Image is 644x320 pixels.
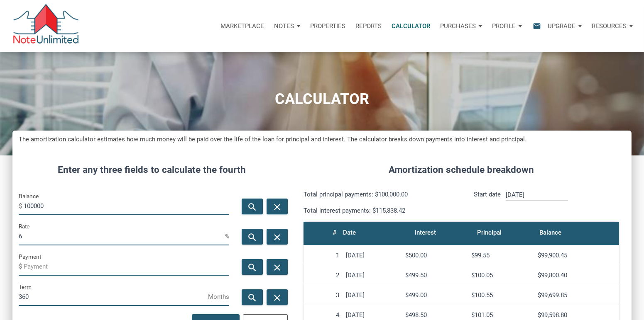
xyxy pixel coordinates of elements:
p: Upgrade [548,22,575,30]
a: Calculator [387,14,435,39]
button: Marketplace [215,14,269,39]
i: close [272,201,282,212]
a: Properties [305,14,350,39]
p: Marketplace [220,22,264,30]
div: $99,900.45 [538,252,616,259]
p: Properties [310,22,345,30]
i: search [247,201,257,212]
div: $99.55 [471,252,531,259]
button: Reports [350,14,387,39]
p: Total principal payments: $100,000.00 [304,189,455,199]
input: Payment [24,257,229,276]
button: close [267,289,288,305]
i: search [247,292,257,303]
i: close [272,262,282,272]
span: Months [208,290,229,303]
div: $99,598.80 [538,311,616,319]
button: close [267,229,288,245]
div: 3 [307,291,339,299]
button: close [267,199,288,214]
div: [DATE] [346,272,399,279]
button: Purchases [435,14,487,39]
div: # [333,227,336,238]
i: search [247,262,257,272]
button: close [267,259,288,275]
i: close [272,292,282,303]
h1: CALCULATOR [6,91,638,108]
div: $99,699.85 [538,291,616,299]
div: 4 [307,311,339,319]
button: Resources [587,14,638,39]
div: $498.50 [405,311,465,319]
div: $101.05 [471,311,531,319]
div: $100.55 [471,291,531,299]
div: [DATE] [346,311,399,319]
div: 1 [307,252,339,259]
span: $ [19,199,24,213]
label: Balance [19,191,39,201]
div: Balance [539,227,561,238]
div: $499.00 [405,291,465,299]
label: Payment [19,252,41,262]
div: 2 [307,272,339,279]
div: $100.05 [471,272,531,279]
button: search [242,289,263,305]
i: email [532,21,542,31]
p: Purchases [440,22,476,30]
button: search [242,229,263,245]
label: Rate [19,221,29,231]
div: $499.50 [405,272,465,279]
p: Calculator [392,22,430,30]
h5: The amortization calculator estimates how much money will be paid over the life of the loan for p... [19,135,625,144]
label: Term [19,282,32,292]
div: $99,800.40 [538,272,616,279]
p: Profile [492,22,516,30]
p: Notes [274,22,294,30]
button: email [526,14,543,39]
button: Profile [487,14,527,39]
p: Reports [355,22,382,30]
button: search [242,259,263,275]
h4: Amortization schedule breakdown [297,163,625,177]
input: Rate [19,227,225,245]
button: Upgrade [543,14,587,39]
span: % [225,230,229,243]
img: NoteUnlimited [12,4,79,48]
h4: Enter any three fields to calculate the fourth [19,163,285,177]
input: Term [19,287,208,306]
div: [DATE] [346,252,399,259]
button: Notes [269,14,305,39]
i: close [272,232,282,242]
div: Interest [415,227,436,238]
div: $500.00 [405,252,465,259]
span: $ [19,260,24,273]
i: search [247,232,257,242]
div: [DATE] [346,291,399,299]
div: Principal [477,227,502,238]
p: Total interest payments: $115,838.42 [304,206,455,216]
p: Start date [474,189,501,216]
input: Balance [24,196,229,215]
button: search [242,199,263,214]
p: Resources [592,22,627,30]
div: Date [343,227,356,238]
